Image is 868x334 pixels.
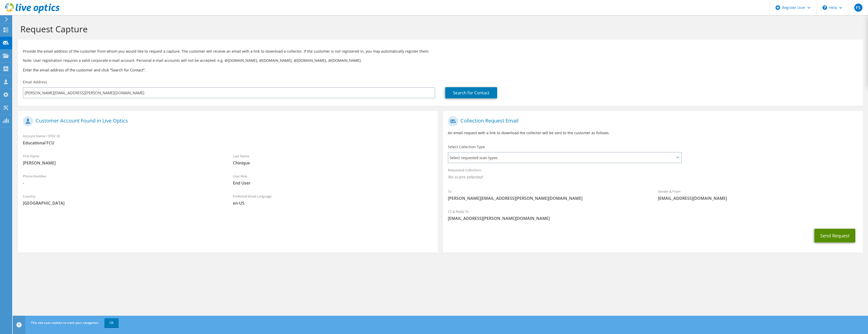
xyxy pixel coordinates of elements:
span: No scans selected [448,174,858,180]
p: Provide the email address of the customer from whom you would like to request a capture. The cust... [23,49,858,54]
span: en-US [233,200,433,206]
div: CC & Reply To [443,206,863,224]
h1: Request Capture [20,24,858,34]
div: Last Name [228,151,438,168]
span: [EMAIL_ADDRESS][PERSON_NAME][DOMAIN_NAME] [448,216,858,221]
div: Phone Number [18,171,228,188]
h1: Customer Account Found in Live Optics [23,116,430,126]
h3: Enter the email address of the customer and click “Search for Contact”. [23,67,858,73]
span: - [23,180,223,186]
span: Select requested scan types [448,153,681,163]
div: Country [18,191,228,208]
span: [GEOGRAPHIC_DATA] [23,200,223,206]
div: Account Name / SFDC ID [18,131,438,148]
button: Send Request [814,229,855,242]
div: Requested Collections [443,165,863,184]
span: FS [854,4,862,12]
span: [PERSON_NAME][EMAIL_ADDRESS][PERSON_NAME][DOMAIN_NAME] [448,195,648,201]
span: Educational FCU [23,140,433,146]
span: End User [233,180,433,186]
h1: Collection Request Email [448,116,855,126]
p: Note: User registration requires a valid corporate e-mail account. Personal e-mail accounts will ... [23,58,858,63]
div: User Role [228,171,438,188]
p: An email request with a link to download the collector will be sent to the customer as follows. [448,130,858,136]
a: OK [104,318,119,327]
div: To [443,186,653,204]
a: Search for Contact [445,87,497,98]
span: Chinique [233,160,433,166]
span: [PERSON_NAME] [23,160,223,166]
div: Sender & From [653,186,863,204]
svg: \n [823,5,827,10]
label: Select Collection Type [448,144,485,149]
span: [EMAIL_ADDRESS][DOMAIN_NAME] [658,195,858,201]
div: First Name [18,151,228,168]
label: Email Address [23,80,47,85]
div: Preferred Email Language [228,191,438,208]
span: This site uses cookies to track your navigation. [31,321,99,325]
